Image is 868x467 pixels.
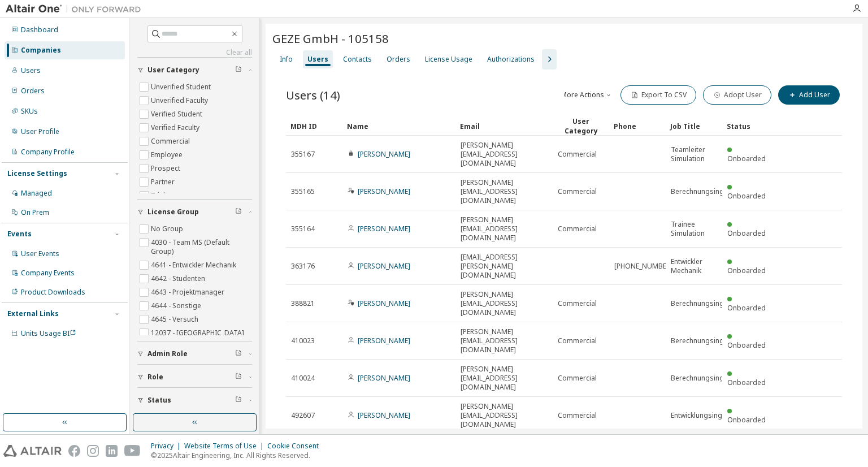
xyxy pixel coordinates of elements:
div: Managed [21,189,52,198]
span: 410024 [291,374,315,383]
div: Phone [614,117,661,135]
div: Company Profile [21,148,75,157]
span: Commercial [558,224,597,233]
div: Companies [21,46,61,55]
span: GEZE GmbH - 105158 [272,31,389,46]
label: 4644 - Sonstige [151,299,203,313]
div: Orders [21,87,45,96]
span: Status [147,396,171,405]
a: [PERSON_NAME] [358,336,410,345]
div: Events [7,230,32,239]
a: [PERSON_NAME] [358,187,410,196]
span: Admin Role [147,349,188,358]
div: License Settings [7,169,67,178]
span: Clear filter [235,396,242,405]
label: Employee [151,148,185,162]
span: [PERSON_NAME][EMAIL_ADDRESS][DOMAIN_NAME] [461,215,548,243]
span: 355165 [291,187,315,196]
span: 388821 [291,299,315,308]
div: User Profile [21,127,59,136]
span: Berechnungsingenieur [671,299,744,308]
span: Clear filter [235,66,242,75]
span: [PERSON_NAME][EMAIL_ADDRESS][DOMAIN_NAME] [461,178,548,205]
span: Berechnungsingenieur [671,336,744,345]
button: User Category [137,58,252,83]
span: Users (14) [286,87,340,103]
span: [PHONE_NUMBER] [614,262,672,271]
img: instagram.svg [87,445,99,457]
a: [PERSON_NAME] [358,224,410,233]
div: Authorizations [487,55,535,64]
span: License Group [147,207,199,217]
label: Unverified Student [151,80,213,94]
span: Onboarded [727,415,766,425]
div: Name [347,117,451,135]
div: External Links [7,309,59,318]
span: Onboarded [727,303,766,313]
label: 4643 - Projektmanager [151,286,227,299]
div: Website Terms of Use [184,442,267,451]
div: Cookie Consent [267,442,325,451]
div: Email [460,117,548,135]
span: User Category [147,66,199,75]
label: 4030 - Team MS (Default Group) [151,236,252,258]
div: Privacy [151,442,184,451]
span: Onboarded [727,340,766,350]
button: Export To CSV [620,85,696,105]
a: [PERSON_NAME] [358,149,410,159]
button: Adopt User [703,85,771,105]
button: License Group [137,200,252,224]
label: 4645 - Versuch [151,313,201,326]
div: Contacts [343,55,372,64]
span: [PERSON_NAME][EMAIL_ADDRESS][DOMAIN_NAME] [461,141,548,168]
span: Commercial [558,187,597,196]
button: Add User [778,85,840,105]
div: Users [307,55,328,64]
span: Commercial [558,411,597,420]
div: Product Downloads [21,288,85,297]
label: Prospect [151,162,183,175]
span: Berechnungsingenieur [671,187,744,196]
span: [PERSON_NAME][EMAIL_ADDRESS][DOMAIN_NAME] [461,365,548,392]
span: Onboarded [727,228,766,238]
span: Onboarded [727,378,766,387]
label: Partner [151,175,177,189]
a: [PERSON_NAME] [358,410,410,420]
span: [EMAIL_ADDRESS][PERSON_NAME][DOMAIN_NAME] [461,253,548,280]
img: linkedin.svg [106,445,118,457]
div: Job Title [670,117,718,135]
span: [PERSON_NAME][EMAIL_ADDRESS][DOMAIN_NAME] [461,402,548,429]
span: Commercial [558,299,597,308]
span: 410023 [291,336,315,345]
img: altair_logo.svg [3,445,62,457]
label: Commercial [151,135,192,148]
span: Entwickler Mechanik [671,257,717,275]
a: [PERSON_NAME] [358,261,410,271]
label: 4641 - Entwickler Mechanik [151,258,238,272]
span: Teamleiter Simulation [671,145,717,163]
span: Entwicklungsingenieur [671,411,743,420]
button: Status [137,388,252,413]
img: Altair One [6,3,147,15]
div: Users [21,66,41,75]
label: Unverified Faculty [151,94,210,107]
label: Verified Student [151,107,205,121]
label: 12037 - [GEOGRAPHIC_DATA] [151,326,246,340]
div: SKUs [21,107,38,116]
div: Dashboard [21,25,58,34]
label: No Group [151,222,185,236]
p: © 2025 Altair Engineering, Inc. All Rights Reserved. [151,451,325,460]
span: Role [147,373,163,382]
img: youtube.svg [124,445,141,457]
div: Status [727,117,774,135]
span: Commercial [558,336,597,345]
div: MDH ID [290,117,338,135]
span: Onboarded [727,191,766,201]
span: Clear filter [235,373,242,382]
button: Admin Role [137,341,252,366]
div: Company Events [21,269,75,278]
span: 355167 [291,150,315,159]
span: Berechnungsingenieur [671,374,744,383]
span: Onboarded [727,154,766,163]
div: Orders [387,55,410,64]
